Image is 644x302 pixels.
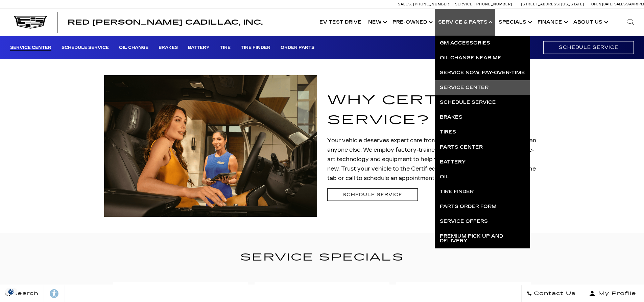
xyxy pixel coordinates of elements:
span: Search [10,289,39,298]
a: Schedule Service [327,188,418,201]
a: Brakes [159,45,178,51]
a: Service: [PHONE_NUMBER] [453,2,514,6]
h2: Service Specials [104,249,540,266]
a: Schedule Service [62,45,109,51]
a: EV Test Drive [316,9,365,36]
img: Opt-Out Icon [3,288,19,295]
span: My Profile [596,289,636,298]
a: Battery [188,45,210,51]
a: Schedule Service [543,41,634,54]
span: Open [DATE] [591,2,614,6]
a: Schedule Service [435,95,530,110]
span: Service: [455,2,474,6]
a: Sales: [PHONE_NUMBER] [398,2,453,6]
span: Contact Us [532,289,576,298]
a: Service Now, Pay-Over-Time [435,65,530,80]
a: [STREET_ADDRESS][US_STATE] [521,2,585,6]
a: Premium Pick Up and Delivery [435,229,530,248]
span: [PHONE_NUMBER] [475,2,512,6]
a: Brakes [435,110,530,125]
a: Order Parts [281,45,314,51]
a: Tire [220,45,231,51]
a: Parts Center [435,140,530,155]
a: Service Center [435,80,530,95]
span: Sales: [398,2,412,6]
a: About Us [570,9,610,36]
h1: Why Certified Service? [327,90,540,130]
a: Oil Change near Me [435,51,530,65]
span: Red [PERSON_NAME] Cadillac, Inc. [68,18,263,26]
a: Tire Finder [241,45,270,51]
a: Oil [435,170,530,184]
a: Contact Us [521,285,581,302]
img: Service technician talking to a man and showing his ipad [104,75,317,217]
span: 9 AM-6 PM [626,2,644,6]
section: Click to Open Cookie Consent Modal [3,288,19,295]
a: Parts Order Form [435,199,530,214]
a: Finance [534,9,570,36]
p: Your vehicle deserves expert care from the people who know it better than anyone else. We employ ... [327,136,540,183]
a: GM Accessories [435,36,530,51]
a: Battery [435,155,530,170]
button: Open user profile menu [581,285,644,302]
img: Cadillac Dark Logo with Cadillac White Text [14,16,47,29]
span: Sales: [614,2,626,6]
a: Tire Finder [435,184,530,199]
a: Oil Change [119,45,148,51]
a: Service & Parts [435,9,495,36]
a: New [365,9,389,36]
a: Red [PERSON_NAME] Cadillac, Inc. [68,19,263,26]
a: Service Center [10,45,51,51]
span: [PHONE_NUMBER] [413,2,451,6]
a: Tires [435,125,530,140]
a: Specials [495,9,534,36]
a: Pre-Owned [389,9,435,36]
a: Service Offers [435,214,530,229]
